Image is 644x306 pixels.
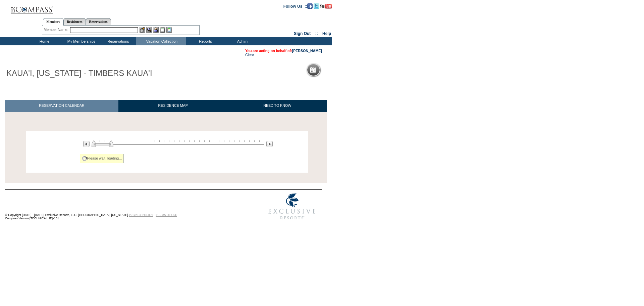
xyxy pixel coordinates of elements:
div: Please wait, loading... [80,154,124,163]
td: Reports [186,37,223,45]
img: spinner2.gif [82,156,87,161]
td: Reservations [99,37,136,45]
td: Follow Us :: [283,3,307,9]
a: [PERSON_NAME] [292,49,322,53]
a: RESERVATION CALENDAR [5,100,118,112]
a: Reservations [86,18,111,25]
img: Impersonate [153,27,159,33]
img: Follow us on Twitter [314,3,319,9]
a: Follow us on Twitter [314,4,319,8]
img: Subscribe to our YouTube Channel [320,4,332,9]
a: PRIVACY POLICY [129,213,153,217]
td: Admin [223,37,260,45]
a: Members [43,18,63,26]
a: Clear [245,53,254,57]
a: NEED TO KNOW [227,100,327,112]
a: TERMS OF USE [156,213,177,217]
img: Become our fan on Facebook [307,3,313,9]
img: View [146,27,152,33]
span: You are acting on behalf of: [245,49,322,53]
a: Sign Out [294,31,311,36]
img: b_calculator.gif [166,27,172,33]
td: Home [25,37,62,45]
div: Member Name: [44,27,69,33]
img: b_edit.gif [140,27,145,33]
img: Previous [83,141,90,147]
img: Next [266,141,273,147]
a: Subscribe to our YouTube Channel [320,4,332,8]
td: © Copyright [DATE] - [DATE]. Exclusive Resorts, LLC. [GEOGRAPHIC_DATA], [US_STATE]. Compass Versi... [5,190,240,223]
span: :: [315,31,318,36]
td: Vacation Collection [136,37,186,45]
a: Residences [63,18,86,25]
h5: Reservation Calendar [318,68,370,72]
a: Help [322,31,331,36]
a: RESIDENCE MAP [118,100,228,112]
img: Reservations [160,27,165,33]
h1: KAUA'I, [US_STATE] - TIMBERS KAUA'I [5,68,154,79]
img: Exclusive Resorts [262,190,322,223]
td: My Memberships [62,37,99,45]
a: Become our fan on Facebook [307,4,313,8]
